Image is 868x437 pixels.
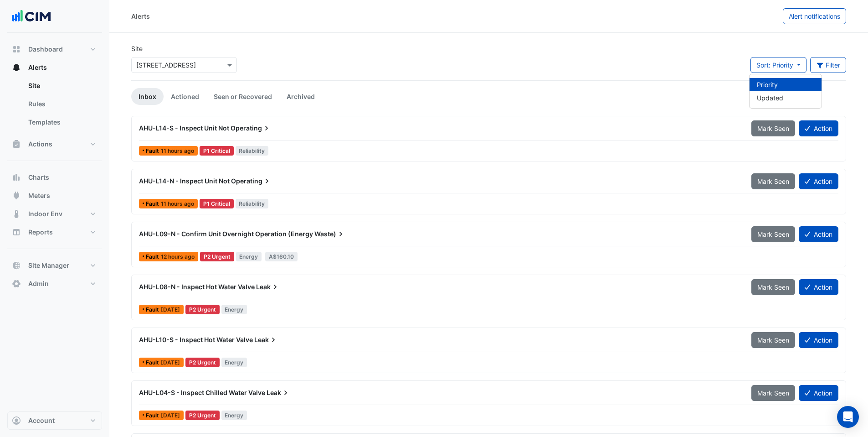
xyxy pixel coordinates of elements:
span: AHU-L04-S - Inspect Chilled Water Valve [139,389,265,396]
span: Reports [28,228,53,237]
button: Mark Seen [751,332,795,348]
app-icon: Alerts [12,63,21,72]
button: Mark Seen [751,226,795,242]
span: Mark Seen [757,336,789,344]
span: Waste) [314,229,345,239]
span: Energy [236,252,262,261]
a: Site [21,77,102,95]
button: Dashboard [7,40,102,58]
span: Reliability [236,199,269,208]
span: AHU-L09-N - Confirm Unit Overnight Operation (Energy [139,230,313,238]
span: Mark Seen [757,125,789,132]
span: Energy [221,411,247,420]
span: Energy [221,358,247,367]
button: Filter [810,57,847,73]
button: Action [799,385,838,401]
span: A$160.10 [269,253,294,260]
span: Mark Seen [757,230,789,238]
div: Alerts [7,77,102,135]
button: Charts [7,168,102,187]
button: Mark Seen [751,120,795,136]
label: Site [131,44,143,53]
span: Operating [231,177,272,186]
span: Thu 02-Oct-2025 06:00 AEST [161,147,194,154]
span: AHU-L14-N - Inspect Unit Not [139,177,230,185]
button: Action [799,226,838,242]
span: Thu 02-Oct-2025 06:00 AEST [161,200,194,207]
app-icon: Charts [12,173,21,182]
button: Action [799,120,838,136]
span: AHU-L10-S - Inspect Hot Water Valve [139,336,253,343]
span: Sat 20-Sep-2025 02:00 AEST [161,306,180,313]
div: P1 Critical [200,146,234,156]
div: P2 Urgent [185,305,220,314]
div: P2 Urgent [185,358,220,367]
div: P2 Urgent [185,411,220,420]
button: Meters [7,187,102,205]
a: Actioned [164,88,206,105]
button: Admin [7,275,102,293]
li: Updated [750,91,822,104]
span: Thu 02-Oct-2025 04:15 AEST [161,253,195,260]
button: Account [7,411,102,430]
app-icon: Admin [12,279,21,288]
li: Priority [750,78,822,91]
button: Sort: Priority [750,57,806,73]
span: Actions [28,140,52,149]
span: Charts [28,173,49,182]
span: Mark Seen [757,283,789,291]
span: Fault [146,148,161,154]
span: Sort: Priority [756,61,793,69]
app-icon: Site Manager [12,261,21,270]
button: Reports [7,223,102,241]
span: AHU-L14-S - Inspect Unit Not [139,124,229,132]
span: Fault [146,201,161,207]
a: Templates [21,113,102,131]
span: Fault [146,307,161,312]
span: Meters [28,191,50,200]
button: Actions [7,135,102,153]
img: Company Logo [11,7,52,26]
button: Action [799,173,838,189]
span: Energy [221,305,247,314]
span: Mark Seen [757,389,789,397]
span: Indoor Env [28,209,62,218]
app-icon: Reports [12,228,21,237]
div: P2 Urgent [200,252,234,261]
button: Mark Seen [751,173,795,189]
span: Dashboard [28,45,63,54]
a: Rules [21,95,102,113]
button: Site Manager [7,256,102,275]
button: Indoor Env [7,205,102,223]
button: Action [799,279,838,295]
button: Alerts [7,58,102,77]
button: Action [799,332,838,348]
app-icon: Actions [12,140,21,149]
app-icon: Dashboard [12,45,21,54]
span: Leak [254,335,278,344]
span: Fault [146,360,161,365]
span: AHU-L08-N - Inspect Hot Water Valve [139,283,255,291]
button: Alert notifications [783,8,846,24]
span: Alerts [28,63,47,72]
span: Site Manager [28,261,69,270]
span: Tue 16-Sep-2025 06:45 AEST [161,359,180,366]
a: Inbox [131,88,164,105]
app-icon: Meters [12,191,21,200]
span: Account [28,416,55,425]
span: Alert notifications [789,12,840,20]
span: Fault [146,254,161,260]
div: Alerts [131,11,150,21]
div: Open Intercom Messenger [837,406,859,428]
span: Leak [256,282,280,291]
div: P1 Critical [200,199,234,208]
a: Archived [279,88,322,105]
span: Reliability [236,146,269,156]
button: Mark Seen [751,279,795,295]
span: Operating [231,124,271,133]
span: Admin [28,279,49,288]
a: Seen or Recovered [206,88,279,105]
span: Mon 15-Sep-2025 12:00 AEST [161,412,180,419]
span: Fault [146,413,161,418]
span: Leak [267,388,290,397]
